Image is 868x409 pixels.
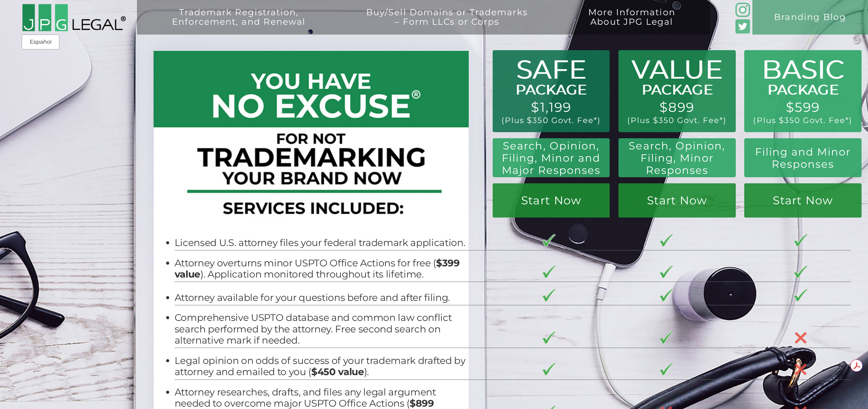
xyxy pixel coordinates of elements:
[340,7,553,42] a: Buy/Sell Domains or Trademarks– Form LLCs or Corps
[660,363,673,375] img: checkmark-border-3.png
[498,140,605,177] h2: Search, Opinion, Filing, Minor and Major Responses
[562,7,701,42] a: More InformationAbout JPG Legal
[175,292,467,303] li: Attorney available for your questions before and after filing.
[542,331,555,344] img: checkmark-border-3.png
[735,19,750,34] img: Twitter_Social_Icon_Rounded_Square_Color-mid-green3-90.png
[660,266,673,278] img: checkmark-border-3.png
[794,331,807,344] img: X-30-3.png
[542,289,555,302] img: checkmark-border-3.png
[625,140,729,177] h2: Search, Opinion, Filing, Minor Responses
[618,183,736,218] a: Start Now
[794,363,807,376] img: X-30-3.png
[751,146,855,170] h2: Filing and Minor Responses
[493,183,610,218] a: Start Now
[794,234,807,247] img: checkmark-border-3.png
[542,234,555,247] img: checkmark-border-3.png
[794,266,807,278] img: checkmark-border-3.png
[660,289,673,302] img: checkmark-border-3.png
[175,237,467,248] li: Licensed U.S. attorney files your federal trademark application.
[175,355,467,378] li: Legal opinion on odds of success of your trademark drafted by attorney and emailed to you ( ).
[542,266,555,278] img: checkmark-border-3.png
[542,363,555,375] img: checkmark-border-3.png
[744,183,862,218] a: Start Now
[146,7,332,42] a: Trademark Registration,Enforcement, and Renewal
[175,312,467,346] li: Comprehensive USPTO database and common law conflict search performed by the attorney. Free secon...
[22,3,126,32] img: 2016-logo-black-letters-3-r.png
[311,366,364,377] b: $450 value
[660,331,673,344] img: checkmark-border-3.png
[24,36,57,48] a: Español
[735,3,750,17] img: glyph-logo_May2016-green3-90.png
[794,289,807,302] img: checkmark-border-3.png
[660,234,673,247] img: checkmark-border-3.png
[175,257,460,280] b: $399 value
[175,258,467,280] li: Attorney overturns minor USPTO Office Actions for free ( ). Application monitored throughout its ...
